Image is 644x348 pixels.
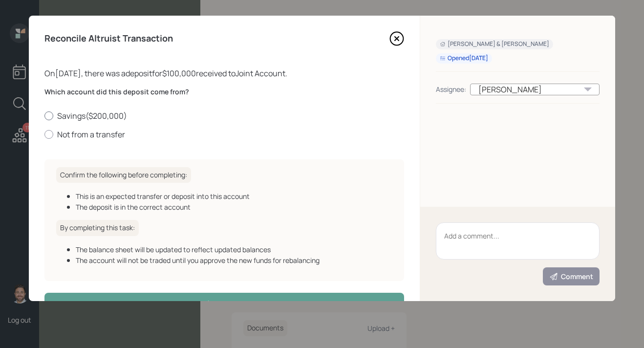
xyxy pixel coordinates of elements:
[44,67,404,79] div: On [DATE] , there was a deposit for $100,000 received to Joint Account .
[76,244,392,255] div: The balance sheet will be updated to reflect updated balances
[76,255,392,265] div: The account will not be traded until you approve the new funds for rebalancing
[76,191,392,201] div: This is an expected transfer or deposit into this account
[470,84,600,95] div: [PERSON_NAME]
[199,299,250,310] div: Complete
[76,202,392,212] div: The deposit is in the correct account
[440,54,488,63] div: Opened [DATE]
[44,110,404,121] label: Savings ( $200,000 )
[44,129,404,140] label: Not from a transfer
[56,220,139,236] h6: By completing this task:
[44,33,173,44] h4: Reconcile Altruist Transaction
[543,267,600,285] button: Comment
[436,84,466,94] div: Assignee:
[549,272,593,282] div: Comment
[440,40,549,48] div: [PERSON_NAME] & [PERSON_NAME]
[44,293,404,315] button: Complete
[56,167,191,183] h6: Confirm the following before completing:
[44,87,404,97] label: Which account did this deposit come from?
